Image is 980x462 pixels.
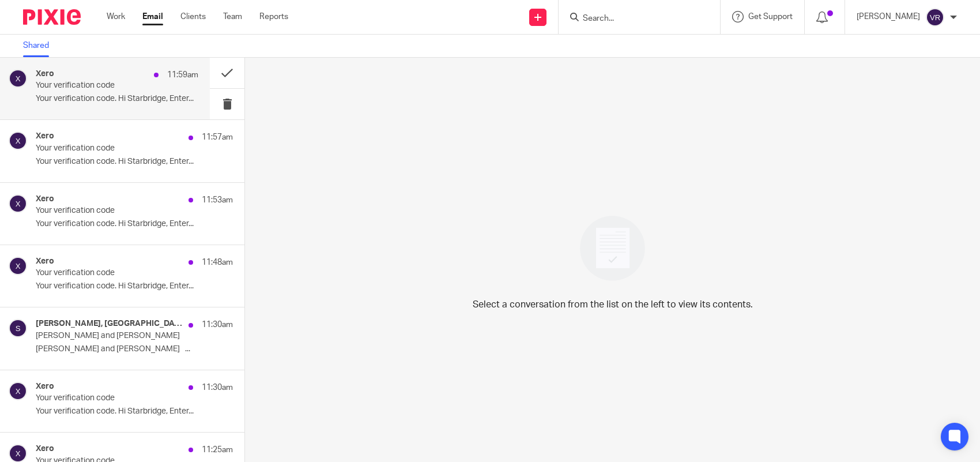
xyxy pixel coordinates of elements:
img: svg%3E [9,194,27,213]
img: Pixie [23,9,81,25]
img: svg%3E [926,8,944,27]
p: Your verification code [36,268,194,278]
h4: [PERSON_NAME], [GEOGRAPHIC_DATA] [36,319,183,329]
p: Your verification code. Hi Starbridge, Enter... [36,157,233,167]
p: Your verification code [36,144,194,153]
p: 11:59am [167,69,198,81]
p: [PERSON_NAME] and [PERSON_NAME] [36,331,194,341]
a: Email [142,11,163,22]
p: 11:30am [202,319,233,330]
h4: Xero [36,444,54,454]
input: Search [582,14,685,24]
img: svg%3E [9,382,27,400]
p: Your verification code. Hi Starbridge, Enter... [36,94,198,104]
a: Team [223,11,242,22]
p: Your verification code. Hi Starbridge, Enter... [36,219,233,229]
a: Work [107,11,125,22]
h4: Xero [36,194,54,204]
p: 11:30am [202,382,233,393]
a: Clients [180,11,206,22]
p: Your verification code. Hi Starbridge, Enter... [36,281,233,291]
h4: Xero [36,132,54,141]
a: Reports [259,11,288,22]
p: Your verification code [36,81,166,91]
h4: Xero [36,257,54,266]
p: Your verification code [36,206,194,216]
p: 11:57am [202,132,233,143]
h4: Xero [36,69,54,79]
img: svg%3E [9,257,27,275]
img: image [572,208,653,288]
h4: Xero [36,382,54,392]
p: 11:53am [202,194,233,206]
p: Your verification code [36,393,194,403]
span: Get Support [748,13,793,21]
img: svg%3E [9,319,27,337]
p: Your verification code. Hi Starbridge, Enter... [36,407,233,416]
img: svg%3E [9,69,27,88]
p: [PERSON_NAME] [857,11,920,22]
a: Shared [23,35,58,57]
p: 11:48am [202,257,233,268]
img: svg%3E [9,132,27,150]
p: 11:25am [202,444,233,456]
p: [PERSON_NAME] and [PERSON_NAME] ... [36,344,233,354]
p: Select a conversation from the list on the left to view its contents. [473,298,753,311]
